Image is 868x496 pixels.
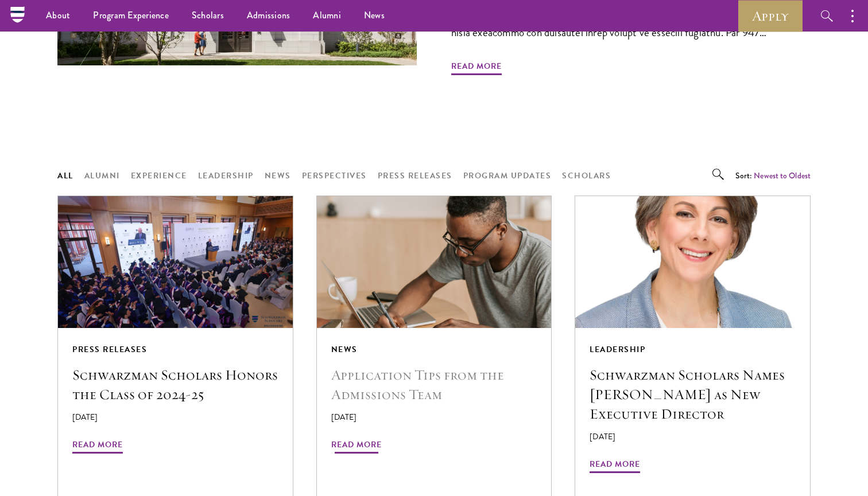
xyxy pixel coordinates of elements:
[754,170,811,182] button: Newest to Oldest
[590,431,796,443] p: [DATE]
[331,438,382,455] span: Read More
[72,438,123,455] span: Read More
[198,169,254,183] button: Leadership
[590,457,640,475] span: Read More
[57,169,73,183] button: All
[72,411,278,423] p: [DATE]
[72,365,278,404] h5: Schwarzman Scholars Honors the Class of 2024-25
[84,169,120,183] button: Alumni
[331,342,537,357] div: News
[451,59,502,77] span: Read More
[72,342,278,357] div: Press Releases
[590,365,796,424] h5: Schwarzman Scholars Names [PERSON_NAME] as New Executive Director
[331,365,537,404] h5: Application Tips from the Admissions Team
[302,169,367,183] button: Perspectives
[463,169,552,183] button: Program Updates
[331,411,537,423] p: [DATE]
[265,169,291,183] button: News
[131,169,187,183] button: Experience
[378,169,452,183] button: Press Releases
[590,342,796,357] div: Leadership
[735,170,752,181] span: Sort:
[562,169,611,183] button: Scholars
